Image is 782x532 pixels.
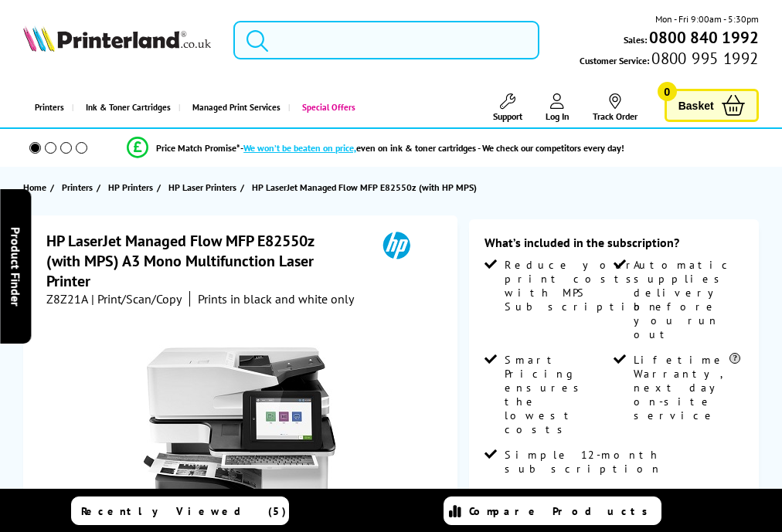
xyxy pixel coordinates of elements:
[469,504,656,518] span: Compare Products
[72,88,178,127] a: Ink & Toner Cartridges
[23,179,46,195] span: Home
[240,142,624,154] div: - even on ink & toner cartridges - We check our competitors every day!
[46,291,88,307] span: Z8Z21A
[91,291,182,307] span: | Print/Scan/Copy
[634,258,740,341] span: flex-contract-details
[361,231,432,259] img: HP
[23,179,50,195] a: Home
[108,179,157,195] a: HP Printers
[46,231,361,291] h1: HP LaserJet Managed Flow MFP E82550z (with MPS) A3 Mono Multifunction Laser Printer
[23,25,210,52] img: Printerland Logo
[62,179,97,195] a: Printers
[168,179,240,195] a: HP Laser Printers
[647,30,759,45] a: 0800 840 1992
[649,51,758,66] span: 0800 995 1992
[23,25,210,55] a: Printerland Logo
[593,93,637,122] a: Track Order
[505,258,659,313] span: flex-contract-details
[168,179,236,195] span: HP Laser Printers
[634,353,727,422] span: flex-contract-details
[252,181,477,193] span: HP LaserJet Managed Flow MFP E82550z (with HP MPS)
[178,88,288,127] a: Managed Print Services
[243,142,356,154] span: We won’t be beaten on price,
[546,110,569,122] span: Log In
[580,51,758,68] span: Customer Service:
[8,134,743,161] li: modal_Promise
[444,496,661,525] a: Compare Products
[198,291,354,307] i: Prints in black and white only
[505,448,662,476] span: flex-contract-details
[655,12,759,26] span: Mon - Fri 9:00am - 5:30pm
[546,93,569,122] a: Log In
[658,82,677,101] span: 0
[23,88,72,127] a: Printers
[108,179,153,195] span: HP Printers
[493,93,522,122] a: Support
[86,88,171,127] span: Ink & Toner Cartridges
[493,110,522,122] span: Support
[62,179,93,195] span: Printers
[649,27,759,48] b: 0800 840 1992
[678,95,714,116] span: Basket
[8,226,23,306] span: Product Finder
[81,504,287,518] span: Recently Viewed (5)
[484,235,743,258] div: What’s included in the subscription?
[505,353,611,436] span: flex-contract-details
[156,142,240,154] span: Price Match Promise*
[624,32,647,47] span: Sales:
[288,88,363,127] a: Special Offers
[665,89,759,122] a: Basket 0
[71,496,289,525] a: Recently Viewed (5)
